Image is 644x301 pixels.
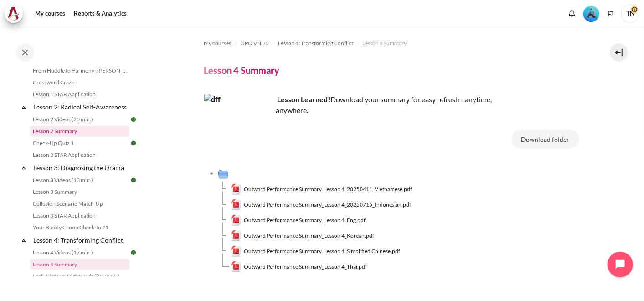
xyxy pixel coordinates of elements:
img: Outward Performance Summary_Lesson 4_20250715_Indonesian.pdf [231,199,242,210]
a: Lesson 1 STAR Application [30,89,129,100]
span: Outward Performance Summary_Lesson 4_Eng.pdf [244,216,366,224]
a: Reports & Analytics [71,5,130,23]
a: Lesson 2: Radical Self-Awareness [32,101,129,113]
span: Collapse [19,236,28,245]
img: Outward Performance Summary_Lesson 4_Thai.pdf [231,261,242,272]
a: Architeck Architeck [5,5,27,23]
img: Outward Performance Summary_Lesson 4_Eng.pdf [231,215,242,226]
p: Download your summary for easy refresh - anytime, anywhere. [204,94,523,116]
img: Done [129,249,138,257]
span: Lesson 4: Transforming Conflict [278,39,354,47]
a: Lesson 3 Videos (13 min.) [30,175,129,186]
a: Outward Performance Summary_Lesson 4_20250715_Indonesian.pdfOutward Performance Summary_Lesson 4_... [231,199,412,210]
a: Early Birds vs. Night Owls ([PERSON_NAME]'s Story) [30,271,129,282]
a: Outward Performance Summary_Lesson 4_Korean.pdfOutward Performance Summary_Lesson 4_Korean.pdf [231,230,375,241]
span: Outward Performance Summary_Lesson 4_20250411_Vietnamese.pdf [244,185,412,193]
a: Check-Up Quiz 1 [30,138,129,149]
a: Outward Performance Summary_Lesson 4_20250411_Vietnamese.pdfOutward Performance Summary_Lesson 4_... [231,184,412,195]
span: Outward Performance Summary_Lesson 4_Thai.pdf [244,263,367,271]
a: Lesson 4 Videos (17 min.) [30,247,129,258]
span: Outward Performance Summary_Lesson 4_20250715_Indonesian.pdf [244,201,411,209]
span: TN [621,5,639,23]
a: Lesson 2 STAR Application [30,150,129,161]
a: From Huddle to Harmony ([PERSON_NAME]'s Story) [30,65,129,76]
a: Your Buddy Group Check-In #1 [30,222,129,233]
span: Outward Performance Summary_Lesson 4_Korean.pdf [244,232,374,240]
a: Lesson 4: Transforming Conflict [278,38,354,49]
span: Collapse [19,163,28,172]
a: Lesson 4 Summary [363,38,407,49]
div: Level #3 [583,5,599,22]
a: OPO VN B2 [241,38,269,49]
span: Lesson 4 Summary [363,39,407,47]
img: Outward Performance Summary_Lesson 4_Korean.pdf [231,230,242,241]
div: Show notification window with no new notifications [565,7,579,21]
a: Collusion Scenario Match-Up [30,198,129,209]
span: Outward Performance Summary_Lesson 4_Simplified Chinese.pdf [244,247,400,255]
img: Done [129,115,138,124]
img: Done [129,176,138,184]
a: My courses [204,38,232,49]
a: Lesson 2 Summary [30,126,129,137]
img: Architeck [7,7,20,21]
a: Lesson 2 Videos (20 min.) [30,114,129,125]
span: My courses [204,39,232,47]
a: Outward Performance Summary_Lesson 4_Simplified Chinese.pdfOutward Performance Summary_Lesson 4_S... [231,246,401,257]
img: dff [204,94,273,162]
nav: Navigation bar [204,36,579,51]
button: Languages [604,7,618,21]
a: My courses [32,5,68,23]
img: Done [129,139,138,147]
a: Outward Performance Summary_Lesson 4_Eng.pdfOutward Performance Summary_Lesson 4_Eng.pdf [231,215,366,226]
a: Crossword Craze [30,77,129,88]
h4: Lesson 4 Summary [204,64,280,76]
a: Lesson 3 STAR Application [30,210,129,221]
strong: Lesson Learned! [278,95,331,104]
span: Collapse [19,103,28,112]
img: Outward Performance Summary_Lesson 4_20250411_Vietnamese.pdf [231,184,242,195]
img: Outward Performance Summary_Lesson 4_Simplified Chinese.pdf [231,246,242,257]
a: Level #3 [580,5,603,22]
a: Lesson 3: Diagnosing the Drama [32,161,129,174]
a: User menu [621,5,639,23]
a: Lesson 4 Summary [30,259,129,270]
img: Level #3 [583,6,599,22]
a: Lesson 3 Summary [30,187,129,197]
button: Download folder [512,130,579,149]
span: OPO VN B2 [241,39,269,47]
a: Lesson 4: Transforming Conflict [32,234,129,246]
a: Outward Performance Summary_Lesson 4_Thai.pdfOutward Performance Summary_Lesson 4_Thai.pdf [231,261,367,272]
